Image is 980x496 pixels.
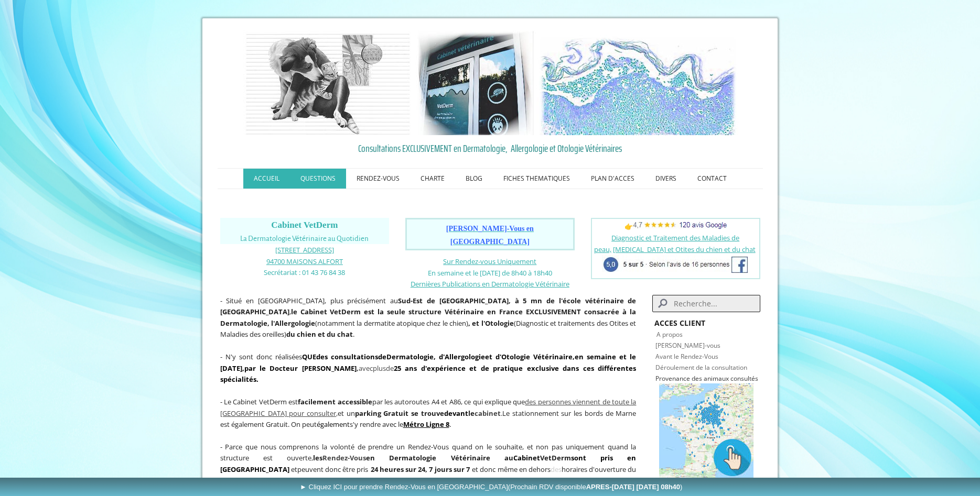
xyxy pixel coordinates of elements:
[338,397,372,406] strong: accessible
[220,352,637,373] span: en semaine et le [DATE]
[655,363,747,372] a: Déroulement de la consultation
[220,352,637,384] span: - N'y sont donc réalisées
[411,279,569,289] a: Dernières Publications en Dermatologie Vétérinaire
[428,268,552,278] span: En semaine et le [DATE] de 8h40 à 18h40
[420,476,535,485] strong: un Rendez-Vous dans les 15 jours
[475,409,501,418] span: cabinet
[508,483,683,491] span: (Prochain RDV disponible )
[271,220,338,230] span: Cabinet VetDerm
[410,169,455,189] a: CHARTE
[244,363,357,373] span: par le Docteur [PERSON_NAME]
[371,465,470,474] strong: 24 heures sur 24, 7 jours sur 7
[220,140,760,156] a: Consultations EXCLUSIVEMENT en Dermatologie, Allergologie et Otologie Vétérinaires
[692,374,758,383] span: des animaux consultés
[659,374,690,383] a: rovenance
[573,352,575,361] strong: ,
[220,397,637,418] a: des personnes viennent de toute la [GEOGRAPHIC_DATA] pour consulter
[220,442,637,463] span: - Parce que nous comprenons la volonté de prendre un Rendez-Vous quand on le souhaite, et non pas...
[275,245,334,255] a: [STREET_ADDRESS]
[501,352,559,361] a: Otologie Vétérin
[493,169,580,189] a: FICHES THEMATIQUES
[613,245,756,254] a: [MEDICAL_DATA] et Otites du chien et du chat
[291,307,297,316] strong: le
[220,453,637,474] span: sont pris en [GEOGRAPHIC_DATA]
[220,307,637,328] b: France EXCLUSIVEMENT consacrée à la Dermatologie, l'Allergologie
[331,352,559,361] strong: de , d' et d'
[403,420,449,429] a: Métro Ligne 8
[444,409,468,418] span: devant
[266,257,343,266] span: 94700 MAISONS ALFORT
[331,352,378,361] a: consultations
[322,453,354,462] span: Rendez-V
[300,307,497,316] b: Cabinet VetDerm est la seule structure Vétérinaire en
[291,465,297,474] span: et
[445,352,485,361] a: Allergologie
[455,169,493,189] a: BLOG
[286,329,353,339] strong: du chien et du chat
[220,397,637,418] span: ,
[468,318,514,328] b: , et l'Otologie
[654,318,705,328] strong: ACCES CLIENT
[655,352,718,361] a: Avant le Rendez-Vous
[652,295,760,312] input: Search
[513,453,540,462] span: Cabinet
[559,352,573,361] a: aire
[300,483,682,491] span: ► Cliquez ICI pour prendre Rendez-Vous en [GEOGRAPHIC_DATA]
[290,169,346,189] a: QUESTIONS
[264,268,345,277] span: Secrétariat : 01 43 76 84 38
[220,397,637,429] span: - Le Cabinet VetDerm est par les autoroutes A4 et A86, ce qui explique que et un Le stationnement...
[386,352,434,361] a: Dermatologie
[298,397,336,406] span: facilement
[220,352,637,384] span: avec de
[266,256,343,266] a: 94700 MAISONS ALFORT
[586,483,680,491] b: APRES-[DATE] [DATE] 08h40
[687,169,737,189] a: CONTACT
[316,352,328,361] strong: des
[551,465,562,474] span: des
[313,453,366,462] strong: les
[240,235,369,243] span: La Dermatologie Vétérinaire au Quotidien
[645,169,687,189] a: DIVERS
[363,453,366,462] span: s
[594,233,740,254] a: Diagnostic et Traitement des Maladies de peau,
[366,453,571,462] span: en Dermatologie Vétérinaire au VetDerm
[317,420,350,429] span: également
[244,363,359,373] b: ,
[446,225,534,246] a: [PERSON_NAME]-Vous en [GEOGRAPHIC_DATA]
[243,169,290,189] a: ACCUEIL
[354,453,363,462] span: ou
[220,296,637,317] strong: Sud-Est de [GEOGRAPHIC_DATA], à 5 mn de l'école vétérinaire de [GEOGRAPHIC_DATA]
[501,409,502,418] span: .
[302,352,316,361] strong: QUE
[220,296,637,339] span: - Situé en [GEOGRAPHIC_DATA], plus précisément au , (notamment la dermatite atopique chez le chie...
[411,279,569,289] span: Dernières Publications en Dermatologie Vétérinaire
[387,476,417,485] span: proposer
[297,465,369,474] span: peuvent donc être pris
[373,363,386,373] span: plus
[242,363,244,373] span: ,
[403,420,451,429] span: .
[443,257,536,266] a: Sur Rendez-vous Uniquement
[655,341,720,350] a: [PERSON_NAME]-vous
[220,363,637,384] strong: 25 ans d'expérience et de pratique exclusive dans ces différentes spécialités.
[355,409,501,418] span: parking Gratuit se trouve le
[624,222,727,231] span: 👉
[580,169,645,189] a: PLAN D'ACCES
[655,374,659,383] span: P
[346,169,410,189] a: RENDEZ-VOUS
[656,330,683,339] a: A propos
